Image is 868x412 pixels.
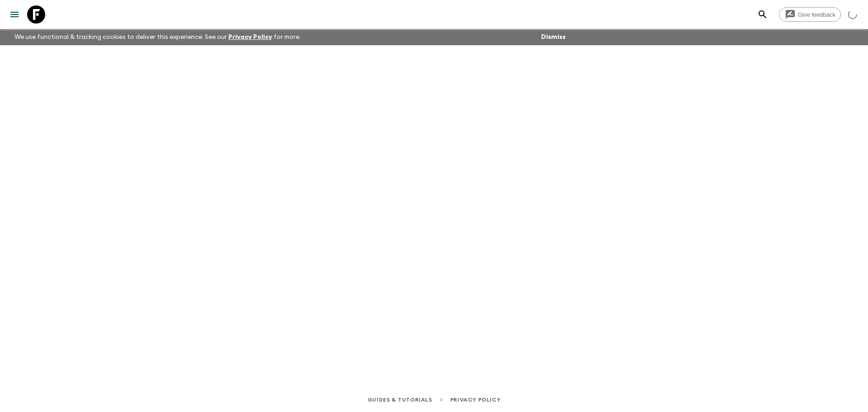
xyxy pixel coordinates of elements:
[5,5,24,24] button: menu
[368,395,432,405] a: Guides & Tutorials
[754,5,772,24] button: search adventures
[450,395,500,405] a: Privacy Policy
[539,31,568,43] button: Dismiss
[793,11,840,18] span: Give feedback
[228,34,272,40] a: Privacy Policy
[11,29,304,45] p: We use functional & tracking cookies to deliver this experience. See our for more.
[779,7,841,22] a: Give feedback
